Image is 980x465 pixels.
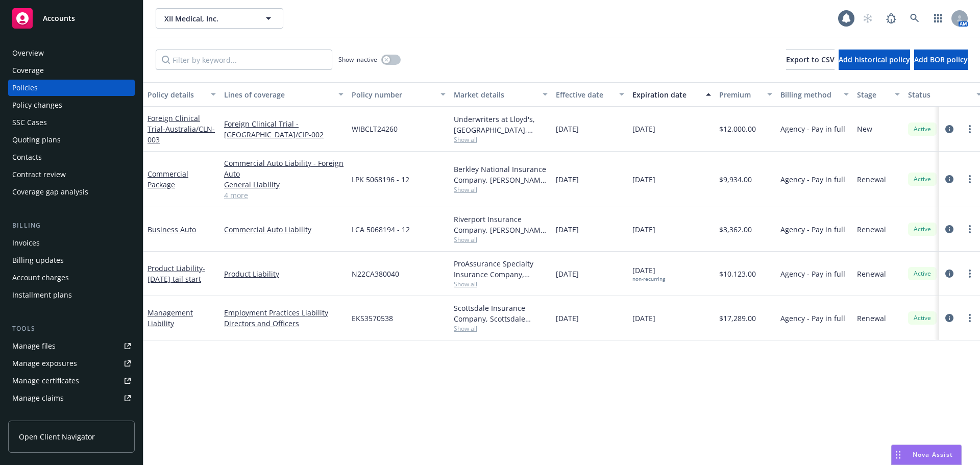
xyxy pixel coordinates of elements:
span: WIBCLT24260 [352,124,398,134]
div: Invoices [12,235,40,251]
div: Manage BORs [12,407,60,424]
div: Effective date [556,89,613,100]
span: Active [912,269,933,278]
button: Billing method [776,82,853,107]
a: Manage BORs [8,407,135,424]
span: [DATE] [632,224,655,235]
a: Switch app [928,8,948,29]
a: Contacts [8,149,135,165]
span: Show inactive [338,55,377,64]
div: Premium [719,89,761,100]
a: more [964,123,976,135]
span: [DATE] [632,124,655,134]
span: [DATE] [556,124,579,134]
span: Manage exposures [8,355,135,372]
div: Billing [8,221,135,231]
a: Coverage gap analysis [8,184,135,200]
a: General Liability [224,179,344,190]
span: [DATE] [556,174,579,185]
a: circleInformation [943,223,955,235]
a: Policies [8,80,135,96]
span: Renewal [857,313,886,324]
a: Overview [8,45,135,61]
span: Export to CSV [786,55,835,64]
span: Renewal [857,174,886,185]
span: $12,000.00 [719,124,756,134]
div: Billing method [780,89,838,100]
div: Expiration date [632,89,700,100]
div: ProAssurance Specialty Insurance Company, ProAssurance Corporation [454,258,548,280]
button: Stage [853,82,904,107]
div: Status [908,89,970,100]
input: Filter by keyword... [156,50,332,70]
span: LCA 5068194 - 12 [352,224,410,235]
a: Search [904,8,925,29]
a: Report a Bug [881,8,901,29]
span: Show all [454,324,548,333]
a: circleInformation [943,173,955,185]
button: Effective date [552,82,628,107]
a: Manage files [8,338,135,354]
a: Commercial Package [148,169,188,189]
span: XII Medical, Inc. [164,13,253,24]
button: Add historical policy [839,50,910,70]
span: Add historical policy [839,55,910,64]
span: Agency - Pay in full [780,268,845,279]
button: Export to CSV [786,50,835,70]
a: Contract review [8,166,135,183]
span: Agency - Pay in full [780,124,845,134]
a: Manage claims [8,390,135,406]
div: Coverage [12,62,44,79]
button: Add BOR policy [914,50,968,70]
div: Stage [857,89,889,100]
div: Billing updates [12,252,64,268]
a: Installment plans [8,287,135,303]
span: EKS3570538 [352,313,393,324]
div: Coverage gap analysis [12,184,88,200]
div: Policy number [352,89,434,100]
span: New [857,124,872,134]
a: more [964,173,976,185]
div: Manage claims [12,390,64,406]
span: $17,289.00 [719,313,756,324]
div: Quoting plans [12,132,61,148]
button: XII Medical, Inc. [156,8,283,29]
span: [DATE] [556,268,579,279]
div: SSC Cases [12,114,47,131]
a: Business Auto [148,225,196,234]
div: Policy changes [12,97,62,113]
span: Nova Assist [913,450,953,459]
span: [DATE] [632,265,665,282]
span: $3,362.00 [719,224,752,235]
span: Accounts [43,14,75,22]
a: Manage certificates [8,373,135,389]
div: Contract review [12,166,66,183]
span: $9,934.00 [719,174,752,185]
span: Show all [454,185,548,194]
div: Underwriters at Lloyd's, [GEOGRAPHIC_DATA], [PERSON_NAME] of [GEOGRAPHIC_DATA], Clinical Trials I... [454,114,548,135]
span: Agency - Pay in full [780,224,845,235]
div: Tools [8,324,135,334]
a: more [964,267,976,280]
a: more [964,223,976,235]
div: Manage exposures [12,355,77,372]
span: [DATE] [632,313,655,324]
div: Lines of coverage [224,89,332,100]
span: [DATE] [632,174,655,185]
span: Agency - Pay in full [780,174,845,185]
a: Account charges [8,270,135,286]
span: $10,123.00 [719,268,756,279]
button: Premium [715,82,776,107]
span: Renewal [857,268,886,279]
a: Product Liability [224,268,344,279]
span: Open Client Navigator [19,431,95,442]
a: Directors and Officers [224,318,344,329]
a: Employment Practices Liability [224,307,344,318]
a: SSC Cases [8,114,135,131]
a: Foreign Clinical Trial - [GEOGRAPHIC_DATA]/CIP-002 [224,118,344,140]
div: Market details [454,89,536,100]
span: Active [912,313,933,323]
a: Management Liability [148,308,193,328]
span: Renewal [857,224,886,235]
a: 4 more [224,190,344,201]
